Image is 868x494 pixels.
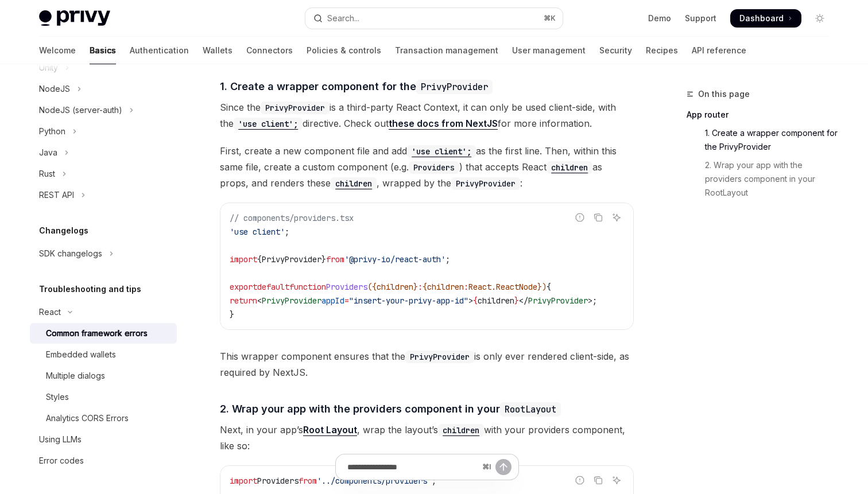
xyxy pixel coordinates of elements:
[811,9,829,28] button: Toggle dark mode
[512,37,586,64] a: User management
[331,177,377,189] a: children
[468,282,491,292] span: React
[30,323,177,344] a: Common framework errors
[514,295,519,306] span: }
[305,8,563,29] button: Open search
[30,344,177,365] a: Embedded wallets
[130,37,189,64] a: Authentication
[220,422,634,454] span: Next, in your app’s , wrap the layout’s with your providers component, like so:
[30,450,177,471] a: Error codes
[423,282,427,292] span: {
[500,402,561,417] code: RootLayout
[572,210,587,225] button: Report incorrect code
[262,295,321,306] span: PrivyProvider
[230,213,354,223] span: // components/providers.tsx
[220,143,634,191] span: First, create a new component file and add as the first line. Then, within this same file, create...
[220,79,493,94] span: 1. Create a wrapper component for the
[609,210,624,225] button: Ask AI
[203,37,232,64] a: Wallets
[646,37,678,64] a: Recipes
[234,118,303,130] code: 'use client';
[30,164,177,184] button: Toggle Rust section
[395,37,498,64] a: Transaction management
[39,454,84,468] div: Error codes
[30,142,177,163] button: Toggle Java section
[496,282,537,292] span: ReactNode
[547,161,592,173] a: children
[46,369,105,383] div: Multiple dialogs
[230,282,257,292] span: export
[591,210,606,225] button: Copy the contents from the code block
[39,125,65,138] div: Python
[46,326,148,340] div: Common framework errors
[39,167,55,181] div: Rust
[687,106,838,124] a: App router
[730,9,801,28] a: Dashboard
[347,454,478,480] input: Ask a question...
[46,390,69,404] div: Styles
[473,295,478,306] span: {
[687,124,838,156] a: 1. Create a wrapper component for the PrivyProvider
[438,424,484,437] code: children
[416,80,493,94] code: PrivyProvider
[519,295,528,306] span: </
[687,156,838,202] a: 2. Wrap your app with the providers component in your RootLayout
[537,282,547,292] span: })
[39,188,74,202] div: REST API
[409,161,459,174] code: Providers
[246,37,293,64] a: Connectors
[692,37,746,64] a: API reference
[39,103,122,117] div: NodeJS (server-auth)
[39,433,82,446] div: Using LLMs
[407,145,476,158] code: 'use client';
[407,145,476,157] a: 'use client';
[445,254,450,264] span: ;
[413,282,418,292] span: }
[648,13,671,24] a: Demo
[230,254,257,264] span: import
[547,161,592,174] code: children
[327,11,359,25] div: Search...
[588,295,592,306] span: >
[321,295,344,306] span: appId
[230,295,257,306] span: return
[344,254,445,264] span: '@privy-io/react-auth'
[367,282,377,292] span: ({
[307,37,381,64] a: Policies & controls
[230,309,234,320] span: }
[30,243,177,264] button: Toggle SDK changelogs section
[30,302,177,322] button: Toggle React section
[495,459,511,475] button: Send message
[289,282,326,292] span: function
[30,79,177,99] button: Toggle NodeJS section
[39,146,57,160] div: Java
[592,295,597,306] span: ;
[344,295,349,306] span: =
[739,13,784,24] span: Dashboard
[30,185,177,205] button: Toggle REST API section
[377,282,413,292] span: children
[220,401,561,417] span: 2. Wrap your app with the providers component in your
[331,177,377,190] code: children
[39,82,70,96] div: NodeJS
[30,121,177,142] button: Toggle Python section
[90,37,116,64] a: Basics
[262,254,321,264] span: PrivyProvider
[30,429,177,450] a: Using LLMs
[491,282,496,292] span: .
[39,224,88,238] h5: Changelogs
[468,295,473,306] span: >
[46,348,116,361] div: Embedded wallets
[39,282,141,296] h5: Troubleshooting and tips
[39,247,102,260] div: SDK changelogs
[230,227,285,237] span: 'use client'
[30,408,177,429] a: Analytics CORS Errors
[685,13,716,24] a: Support
[599,37,632,64] a: Security
[427,282,464,292] span: children
[321,254,326,264] span: }
[544,14,556,23] span: ⌘ K
[547,282,551,292] span: {
[46,411,129,425] div: Analytics CORS Errors
[326,254,344,264] span: from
